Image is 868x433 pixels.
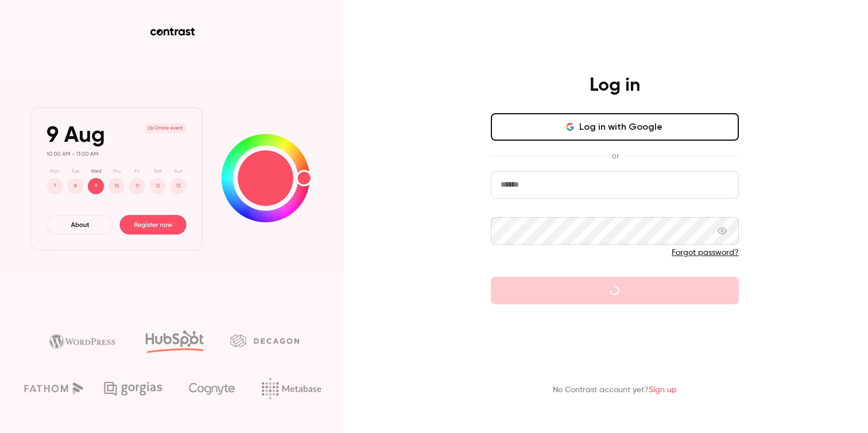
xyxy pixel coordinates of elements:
[649,386,677,394] a: Sign up
[606,150,625,162] span: or
[553,384,677,396] p: No Contrast account yet?
[491,113,739,141] button: Log in with Google
[590,74,640,97] h4: Log in
[230,334,299,347] img: decagon
[672,249,739,257] a: Forgot password?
